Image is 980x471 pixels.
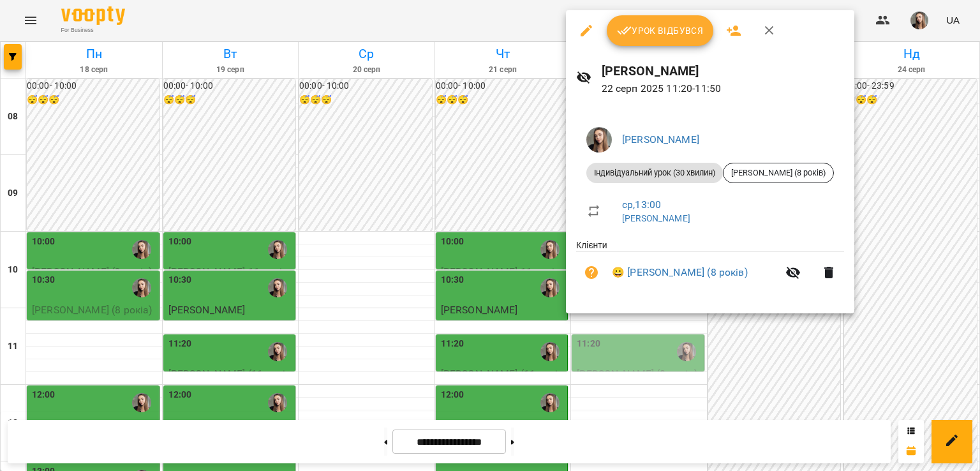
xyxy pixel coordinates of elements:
[607,15,714,46] button: Урок відбувся
[617,23,704,38] span: Урок відбувся
[612,265,748,280] a: 😀 [PERSON_NAME] (8 років)
[576,239,844,298] ul: Клієнти
[622,213,690,223] a: [PERSON_NAME]
[586,167,723,179] span: Індивідуальний урок (30 хвилин)
[724,167,833,179] span: [PERSON_NAME] (8 років)
[622,133,699,146] a: [PERSON_NAME]
[602,81,844,96] p: 22 серп 2025 11:20 - 11:50
[622,198,661,211] a: ср , 13:00
[586,127,612,153] img: 6616469b542043e9b9ce361bc48015fd.jpeg
[576,257,607,288] button: Візит ще не сплачено. Додати оплату?
[723,163,834,183] div: [PERSON_NAME] (8 років)
[602,61,844,81] h6: [PERSON_NAME]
